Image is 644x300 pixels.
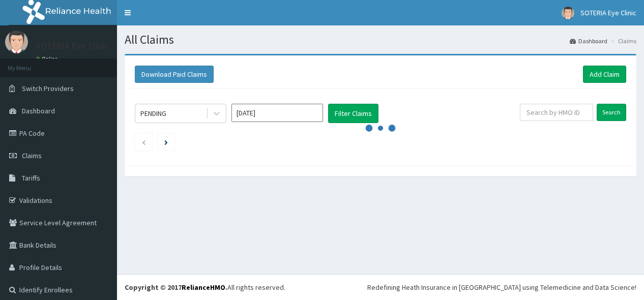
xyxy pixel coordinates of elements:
span: SOTERIA Eye Clinic [580,8,636,17]
input: Search by HMO ID [520,104,593,121]
button: Download Paid Claims [135,66,214,83]
a: Online [36,55,60,63]
a: RelianceHMO [182,283,225,292]
p: SOTERIA Eye Clinic [36,41,109,50]
span: Claims [22,151,42,160]
a: Dashboard [570,37,607,45]
div: PENDING [140,108,166,118]
div: Redefining Heath Insurance in [GEOGRAPHIC_DATA] using Telemedicine and Data Science! [367,282,636,292]
li: Claims [608,37,636,45]
strong: Copyright © 2017 . [125,283,227,292]
input: Select Month and Year [231,104,323,122]
a: Previous page [141,137,146,146]
a: Add Claim [583,66,626,83]
a: Next page [164,137,168,146]
footer: All rights reserved. [117,274,644,300]
img: User Image [562,7,574,19]
input: Search [597,104,626,121]
img: User Image [5,31,28,53]
button: Filter Claims [328,104,378,123]
span: Switch Providers [22,84,74,93]
span: Tariffs [22,173,40,183]
span: Dashboard [22,106,55,115]
h1: All Claims [125,33,636,46]
svg: audio-loading [365,113,396,143]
